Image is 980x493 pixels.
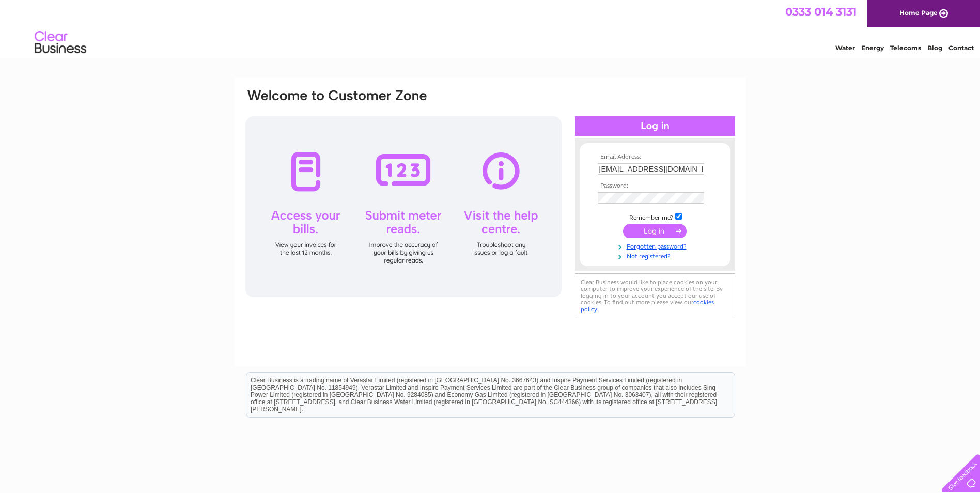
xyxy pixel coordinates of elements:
[948,44,974,52] a: Contact
[890,44,921,52] a: Telecoms
[598,241,715,251] a: Forgotten password?
[595,211,715,222] td: Remember me?
[595,153,715,161] th: Email Address:
[581,299,714,313] a: cookies policy
[246,6,735,50] div: Clear Business is a trading name of Verastar Limited (registered in [GEOGRAPHIC_DATA] No. 3667643...
[835,44,855,52] a: Water
[575,273,735,318] div: Clear Business would like to place cookies on your computer to improve your experience of the sit...
[785,5,857,18] a: 0333 014 3131
[623,224,687,238] input: Submit
[598,251,715,260] a: Not registered?
[34,27,87,58] img: logo.png
[927,44,942,52] a: Blog
[595,182,715,190] th: Password:
[861,44,884,52] a: Energy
